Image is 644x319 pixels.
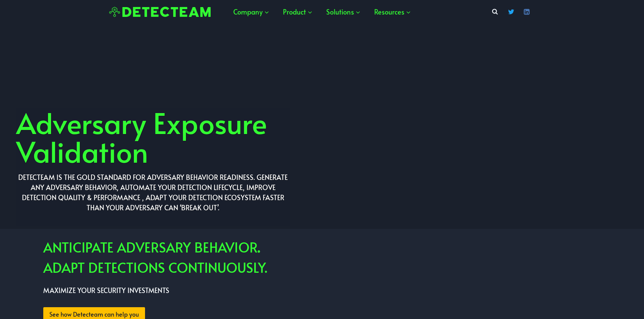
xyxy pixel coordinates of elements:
[520,5,533,19] a: Linkedin
[283,6,313,18] span: Product
[43,237,644,277] h2: ANTICIPATE ADVERSARY BEHAVIOR ADAPT DETECTIONS CONTINUOUSLY.
[319,2,367,22] a: Solutions
[16,108,290,165] h1: Adversary Exposure Validation
[43,284,644,296] p: MAXIMIZE YOUR SECURITY INVESTMENTS
[326,6,361,18] span: Solutions
[367,2,418,22] a: Resources
[489,6,501,18] button: View Search Form
[374,6,411,18] span: Resources
[16,172,290,213] h2: Detecteam IS THE GOLD STANDARD FOR ADVERSARY BEHAVIOR READINESS. GENERATE ANY Adversary BEHAVIOR,...
[504,5,518,19] a: Twitter
[258,238,260,256] strong: .
[109,7,211,17] img: Detecteam
[226,2,418,22] nav: Primary
[226,2,276,22] a: Company
[233,6,269,18] span: Company
[276,2,319,22] a: Product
